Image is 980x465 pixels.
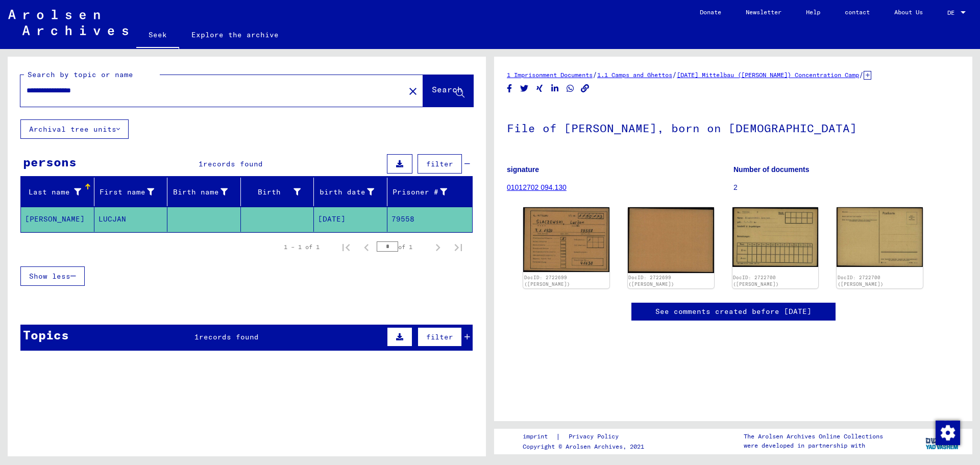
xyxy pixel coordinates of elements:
[732,207,819,267] img: 001.jpg
[25,184,94,200] div: Last name
[258,187,281,197] font: Birth
[845,8,870,16] font: contact
[894,8,923,16] font: About Us
[507,121,857,135] font: File of [PERSON_NAME], born on [DEMOGRAPHIC_DATA]
[524,275,570,287] a: DocID: 2722699 ([PERSON_NAME])
[320,187,365,197] font: birth date
[29,272,70,281] font: Show less
[655,306,812,317] a: See comments created before [DATE]
[23,327,69,342] font: Topics
[523,443,644,450] font: Copyright © Arolsen Archives, 2021
[655,307,812,316] font: See comments created before [DATE]
[565,82,576,95] button: Share on WhatsApp
[923,428,962,454] img: yv_logo.png
[569,432,619,440] font: Privacy Policy
[418,154,462,174] button: filter
[8,10,128,35] img: Arolsen_neg.svg
[387,178,473,206] mat-header-cell: Prisoner #
[403,81,423,101] button: Clear
[837,207,923,266] img: 002.jpg
[597,71,672,79] a: 1.1 Camps and Ghettos
[432,84,462,94] font: Search
[318,184,387,200] div: birth date
[534,82,545,95] button: Share on Xing
[523,431,556,442] a: imprint
[314,178,387,206] mat-header-cell: birth date
[23,154,77,169] font: persons
[25,214,85,224] font: [PERSON_NAME]
[628,207,714,273] img: 002.jpg
[136,22,179,49] a: Seek
[550,82,560,95] button: Share on LinkedIn
[935,420,960,445] div: Change consent
[28,70,133,79] font: Search by topic or name
[173,187,219,197] font: Birth name
[744,432,883,440] font: The Arolsen Archives Online Collections
[947,9,954,16] font: DE
[194,332,199,341] font: 1
[29,125,116,134] font: Archival tree units
[423,75,473,107] button: Search
[94,178,168,206] mat-header-cell: First name
[700,8,721,16] font: Donate
[99,214,126,224] font: LUCJAN
[336,237,356,257] button: First page
[191,30,279,39] font: Explore the archive
[677,71,859,79] a: [DATE] Mittelbau ([PERSON_NAME]) Concentration Camp
[167,178,241,206] mat-header-cell: Birth name
[199,332,259,341] font: records found
[398,243,412,251] font: of 1
[806,8,820,16] font: Help
[241,178,314,206] mat-header-cell: Birth
[199,159,203,168] font: 1
[356,237,377,257] button: Previous page
[523,432,548,440] font: imprint
[859,70,864,79] font: /
[203,159,263,168] font: records found
[149,30,167,39] font: Seek
[171,184,240,200] div: Birth name
[733,183,738,191] font: 2
[507,183,567,191] a: 01012702 094.130
[20,266,85,286] button: Show less
[838,275,884,287] a: DocID: 2722700 ([PERSON_NAME])
[20,119,129,139] button: Archival tree units
[393,187,438,197] font: Prisoner #
[428,237,448,257] button: Next page
[504,82,515,95] button: Share on Facebook
[519,82,530,95] button: Share on Twitter
[418,327,462,347] button: filter
[318,214,346,224] font: [DATE]
[628,275,674,287] a: DocID: 2722699 ([PERSON_NAME])
[407,85,419,97] mat-icon: close
[733,275,779,287] a: DocID: 2722700 ([PERSON_NAME])
[523,207,609,272] img: 001.jpg
[179,22,291,47] a: Explore the archive
[29,187,70,197] font: Last name
[448,237,469,257] button: Last page
[426,332,453,341] font: filter
[21,178,94,206] mat-header-cell: Last name
[744,442,865,449] font: were developed in partnership with
[100,187,145,197] font: First name
[245,184,314,200] div: Birth
[560,431,631,442] a: Privacy Policy
[99,184,167,200] div: First name
[580,82,591,95] button: Copy link
[507,71,593,79] a: 1 Imprisonment Documents
[746,8,781,16] font: Newsletter
[733,165,810,174] font: Number of documents
[556,432,560,441] font: |
[426,159,453,168] font: filter
[507,165,539,174] font: signature
[284,243,320,251] font: 1 – 1 of 1
[391,214,414,224] font: 79558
